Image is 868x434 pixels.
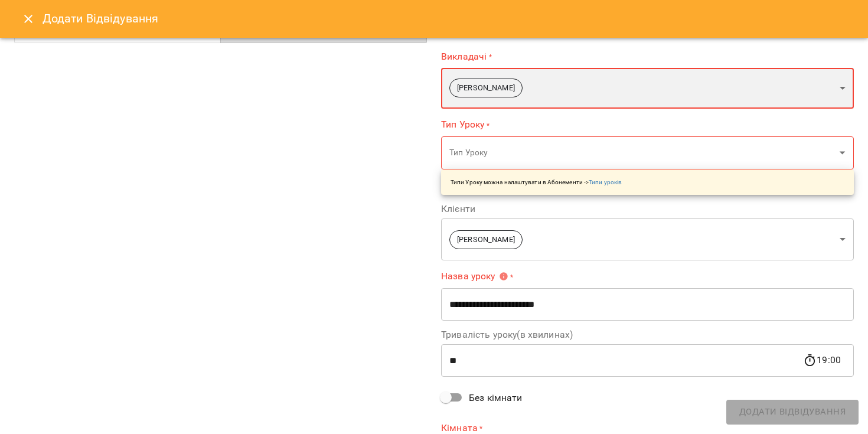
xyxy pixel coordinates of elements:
p: Тип Уроку [449,147,835,159]
div: [PERSON_NAME] [441,68,854,109]
h6: Додати Відвідування [43,9,159,28]
div: [PERSON_NAME] [441,218,854,260]
label: Викладачі [441,50,854,63]
button: Close [14,5,43,33]
span: [PERSON_NAME] [450,234,522,246]
div: Тип Уроку [441,136,854,169]
label: Тривалість уроку(в хвилинах) [441,330,854,340]
svg: Вкажіть назву уроку або виберіть клієнтів [499,272,508,281]
span: [PERSON_NAME] [450,83,522,94]
span: Назва уроку [441,272,508,281]
a: Типи уроків [589,179,622,185]
label: Клієнти [441,204,854,214]
label: Тип Уроку [441,118,854,132]
span: Без кімнати [469,391,523,405]
p: Типи Уроку можна налаштувати в Абонементи -> [451,178,622,187]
